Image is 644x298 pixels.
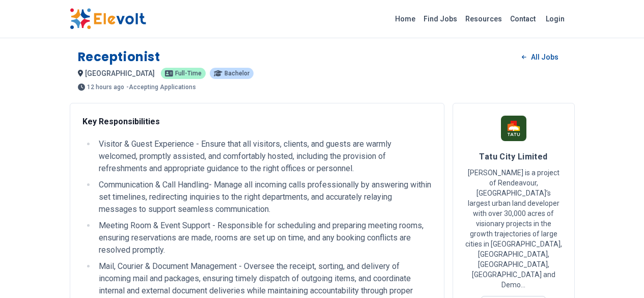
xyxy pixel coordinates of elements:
[96,220,432,256] li: Meeting Room & Event Support - Responsible for scheduling and preparing meeting rooms, ensuring r...
[78,49,160,65] h1: Receptionist
[506,11,540,27] a: Contact
[419,11,461,27] a: Find Jobs
[175,70,202,76] span: Full-time
[391,11,419,27] a: Home
[85,69,155,77] span: [GEOGRAPHIC_DATA]
[87,84,124,90] span: 12 hours ago
[96,179,432,215] li: Communication & Call Handling- Manage all incoming calls professionally by answering within set t...
[465,168,562,290] p: [PERSON_NAME] is a project of Rendeavour, [GEOGRAPHIC_DATA]’s largest urban land developer with o...
[514,49,566,65] a: All Jobs
[479,152,548,161] span: Tatu City Limited
[225,70,249,76] span: Bachelor
[70,8,146,30] img: Elevolt
[96,138,432,175] li: Visitor & Guest Experience - Ensure that all visitors, clients, and guests are warmly welcomed, p...
[501,116,526,141] img: Tatu City Limited
[126,84,196,90] p: - Accepting Applications
[461,11,506,27] a: Resources
[540,9,571,29] a: Login
[82,117,160,126] strong: Key Responsibilities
